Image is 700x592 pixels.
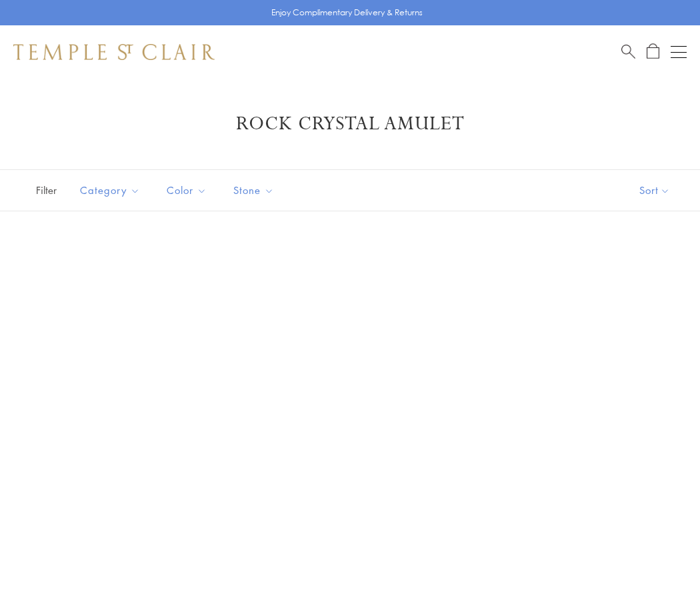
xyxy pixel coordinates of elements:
[621,43,635,60] a: Search
[227,182,284,199] span: Stone
[157,175,217,205] button: Color
[609,170,700,211] button: Show sort by
[160,182,217,199] span: Color
[13,44,215,60] img: Temple St. Clair
[647,43,659,60] a: Open Shopping Bag
[70,175,150,205] button: Category
[671,44,687,60] button: Open navigation
[223,175,284,205] button: Stone
[33,112,667,136] h1: Rock Crystal Amulet
[73,182,150,199] span: Category
[271,6,423,19] p: Enjoy Complimentary Delivery & Returns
